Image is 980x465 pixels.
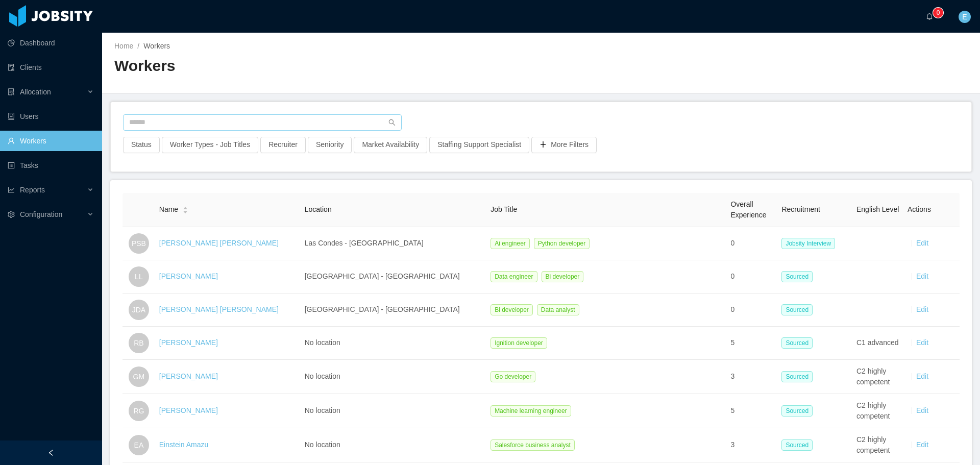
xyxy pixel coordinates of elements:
td: C2 highly competent [852,394,903,428]
a: Edit [916,305,928,313]
a: Edit [916,338,928,347]
i: icon: line-chart [8,186,15,193]
a: Einstein Amazu [159,440,209,449]
a: Edit [916,372,928,380]
td: 3 [726,428,777,462]
span: Machine learning engineer [491,405,571,417]
span: Actions [908,205,931,213]
span: E [962,11,967,23]
a: [PERSON_NAME] [PERSON_NAME] [159,239,279,247]
a: icon: auditClients [8,57,94,78]
i: icon: caret-up [183,206,188,209]
a: Edit [916,239,928,247]
span: Jobsity Interview [781,238,835,249]
a: Sourced [781,338,817,347]
a: icon: profileTasks [8,155,94,176]
span: English Level [856,205,899,213]
span: Data engineer [491,271,537,282]
i: icon: solution [8,88,15,95]
h2: Workers [114,56,541,77]
button: Status [123,137,160,153]
td: C2 highly competent [852,428,903,462]
td: No location [301,327,486,360]
a: Sourced [781,440,817,449]
div: Sort [182,205,188,212]
i: icon: caret-down [183,209,188,212]
td: 0 [726,293,777,327]
a: [PERSON_NAME] [159,272,218,280]
td: 3 [726,360,777,394]
i: icon: setting [8,211,15,218]
a: Jobsity Interview [781,239,839,247]
a: [PERSON_NAME] [159,372,218,380]
button: Worker Types - Job Titles [162,137,258,153]
a: icon: userWorkers [8,131,94,151]
td: [GEOGRAPHIC_DATA] - [GEOGRAPHIC_DATA] [301,260,486,293]
td: 5 [726,394,777,428]
span: Ignition developer [491,337,547,349]
span: Overall Experience [730,200,766,219]
a: icon: robotUsers [8,106,94,127]
span: RG [133,401,144,421]
span: Ai engineer [491,238,530,249]
i: icon: search [388,119,396,126]
button: Market Availability [354,137,427,153]
td: C2 highly competent [852,360,903,394]
a: Edit [916,440,928,449]
span: Configuration [20,210,62,218]
a: Sourced [781,406,817,414]
span: LL [135,266,143,287]
span: JDA [132,300,145,320]
a: [PERSON_NAME] [159,338,218,347]
button: icon: plusMore Filters [531,137,597,153]
td: 0 [726,227,777,260]
span: Python developer [534,238,590,249]
span: PSB [132,233,146,254]
span: Bi developer [542,271,584,282]
td: C1 advanced [852,327,903,360]
a: [PERSON_NAME] [PERSON_NAME] [159,305,279,313]
span: GM [133,366,145,387]
span: Location [305,205,332,213]
span: RB [134,333,143,353]
span: / [137,42,139,50]
span: Go developer [491,371,535,382]
span: Sourced [781,371,813,382]
span: Recruitment [781,205,820,213]
span: Reports [20,186,45,194]
span: EA [134,435,144,455]
a: icon: pie-chartDashboard [8,33,94,53]
span: Allocation [20,88,51,96]
button: Seniority [308,137,352,153]
a: [PERSON_NAME] [159,406,218,414]
sup: 0 [933,8,943,18]
span: Workers [143,42,170,50]
td: No location [301,394,486,428]
span: Sourced [781,271,813,282]
td: No location [301,428,486,462]
span: Name [159,204,178,215]
span: Sourced [781,405,813,417]
a: Sourced [781,372,817,380]
span: Bi developer [491,304,533,315]
span: Salesforce business analyst [491,439,575,451]
a: Edit [916,272,928,280]
a: Edit [916,406,928,414]
td: No location [301,360,486,394]
span: Sourced [781,439,813,451]
span: Sourced [781,304,813,315]
i: icon: bell [926,13,933,20]
a: Home [114,42,133,50]
td: 5 [726,327,777,360]
td: 0 [726,260,777,293]
td: Las Condes - [GEOGRAPHIC_DATA] [301,227,486,260]
button: Recruiter [260,137,306,153]
span: Job Title [491,205,517,213]
span: Sourced [781,337,813,349]
button: Staffing Support Specialist [429,137,529,153]
td: [GEOGRAPHIC_DATA] - [GEOGRAPHIC_DATA] [301,293,486,327]
a: Sourced [781,305,817,313]
a: Sourced [781,272,817,280]
span: Data analyst [537,304,579,315]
